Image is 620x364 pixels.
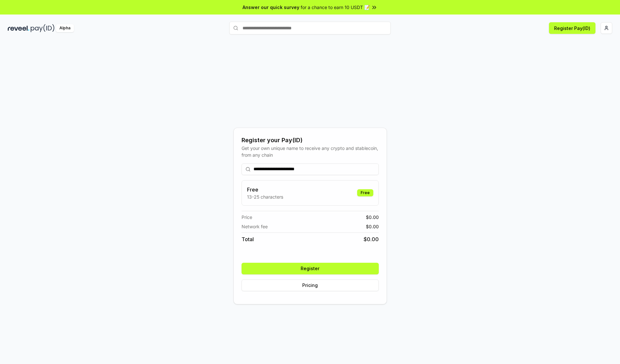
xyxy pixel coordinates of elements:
[242,235,254,243] span: Total
[31,24,55,32] img: pay_id
[56,24,74,32] div: Alpha
[242,214,252,221] span: Price
[8,24,29,32] img: reveel_dark
[242,136,379,145] div: Register your Pay(ID)
[357,189,373,196] div: Free
[247,186,283,193] h3: Free
[549,22,595,34] button: Register Pay(ID)
[366,223,379,230] span: $ 0.00
[364,235,379,243] span: $ 0.00
[242,280,379,291] button: Pricing
[242,223,268,230] span: Network fee
[242,145,379,158] div: Get your own unique name to receive any crypto and stablecoin, from any chain
[247,193,283,200] p: 13-25 characters
[366,214,379,221] span: $ 0.00
[242,263,379,274] button: Register
[301,4,370,11] span: for a chance to earn 10 USDT 📝
[243,4,299,11] span: Answer our quick survey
